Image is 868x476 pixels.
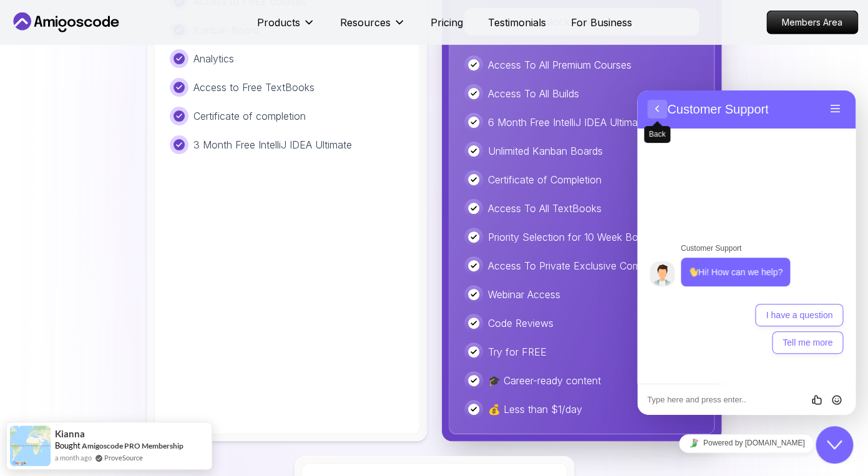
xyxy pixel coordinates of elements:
[488,115,646,130] p: 6 Month Free IntelliJ IDEA Ultimate
[488,316,553,331] p: Code Reviews
[488,287,560,302] p: Webinar Access
[257,15,300,30] p: Products
[767,11,857,34] p: Members Area
[488,344,547,359] p: Try for FREE
[571,15,632,30] a: For Business
[488,86,579,101] p: Access To All Builds
[488,172,602,187] p: Certificate of Completion
[488,143,603,158] p: Unlimited Kanban Boards
[488,373,601,388] p: 🎓 Career-ready content
[488,230,673,245] p: Priority Selection for 10 Week Bootcamp
[193,51,234,66] p: Analytics
[340,15,391,30] p: Resources
[488,15,546,30] a: Testimonials
[55,452,92,463] span: a month ago
[55,429,85,439] span: Kianna
[431,15,463,30] a: Pricing
[193,137,352,152] p: 3 Month Free IntelliJ IDEA Ultimate
[193,109,306,124] p: Certificate of completion
[637,429,856,457] iframe: chat widget
[816,426,856,464] iframe: chat widget
[10,425,51,466] img: provesource social proof notification image
[257,15,315,40] button: Products
[488,201,602,216] p: Access To All TextBooks
[488,402,582,417] p: 💰 Less than $1/day
[82,441,183,450] a: Amigoscode PRO Membership
[55,440,80,450] span: Bought
[637,90,856,415] iframe: chat widget
[766,11,858,34] a: Members Area
[340,15,406,40] button: Resources
[104,452,143,463] a: ProveSource
[488,258,671,273] p: Access To Private Exclusive Community
[488,57,631,72] p: Access To All Premium Courses
[193,80,315,95] p: Access to Free TextBooks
